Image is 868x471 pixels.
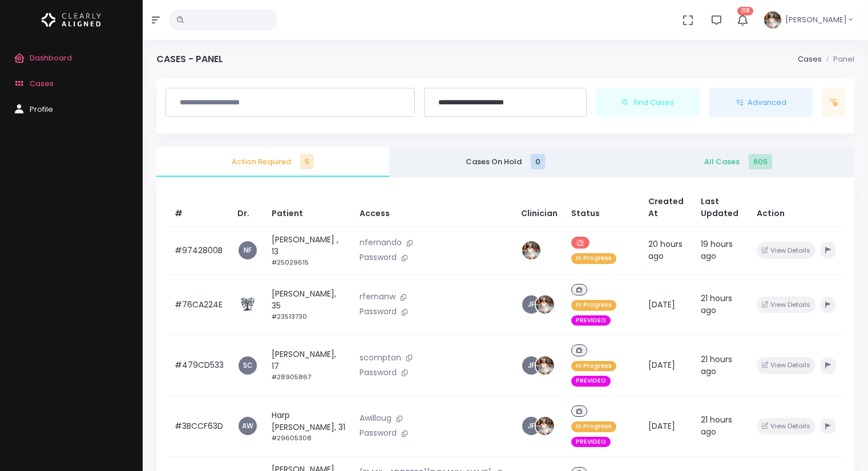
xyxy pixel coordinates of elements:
span: 21 hours ago [701,293,732,316]
span: [DATE] [648,359,675,371]
a: Cases [798,54,822,64]
span: 0 [531,154,545,169]
span: [PERSON_NAME] [785,14,847,26]
p: Password [360,306,507,318]
th: Access [353,189,514,227]
small: #25029615 [272,258,309,267]
span: In Progress [571,361,616,372]
a: SC [239,356,257,375]
span: Action Required [165,156,380,168]
span: Profile [30,104,53,115]
span: In Progress [571,300,616,311]
p: rfernanw [360,291,507,303]
td: [PERSON_NAME], 17 [265,335,353,396]
a: JF [522,356,540,375]
p: Awilloug [360,412,507,425]
span: 218 [737,7,753,15]
span: 19 hours ago [701,238,733,262]
span: 5 [300,154,314,169]
p: Password [360,427,507,440]
span: 21 hours ago [701,414,732,437]
span: [DATE] [648,420,675,432]
p: scompton [360,352,507,364]
p: nfernando [360,237,507,249]
td: Harp [PERSON_NAME], 31 [265,396,353,457]
td: #479CD533 [168,335,231,396]
th: Clinician [514,189,564,227]
button: View Details [757,242,815,258]
span: Dashboard [30,52,72,63]
td: #9742800B [168,226,231,274]
button: View Details [757,418,815,435]
td: [PERSON_NAME] , 13 [265,226,353,274]
p: Password [360,367,507,379]
span: In Progress [571,253,616,264]
a: NF [239,241,257,259]
button: Advanced [709,88,813,117]
span: Cases On Hold [398,156,613,168]
span: Cases [30,78,54,89]
span: 21 hours ago [701,354,732,377]
span: PREVIDEO [571,315,611,326]
button: View Details [757,357,815,373]
a: AW [239,417,257,435]
img: Logo Horizontal [42,8,101,32]
h4: Cases - Panel [156,54,223,64]
a: JF [522,417,540,435]
li: Panel [822,54,854,65]
span: All Cases [631,156,845,168]
a: JF [522,295,540,314]
td: #3BCCF63D [168,396,231,457]
th: Action [750,189,843,227]
span: In Progress [571,421,616,432]
small: #23513730 [272,312,307,321]
td: [PERSON_NAME], 35 [265,274,353,335]
p: Password [360,251,507,264]
span: PREVIDEO [571,376,611,387]
th: Created At [641,189,694,227]
th: Patient [265,189,353,227]
small: #28905867 [272,372,311,381]
img: Header Avatar [762,10,783,30]
span: 605 [749,154,772,169]
td: #76CA224E [168,274,231,335]
button: Find Cases [596,88,700,117]
th: Dr. [231,189,265,227]
th: Last Updated [694,189,749,227]
button: View Details [757,297,815,313]
span: [DATE] [648,299,675,310]
th: Status [564,189,641,227]
span: 20 hours ago [648,238,683,262]
small: #29605308 [272,433,312,442]
span: PREVIDEO [571,437,611,448]
th: # [168,189,231,227]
